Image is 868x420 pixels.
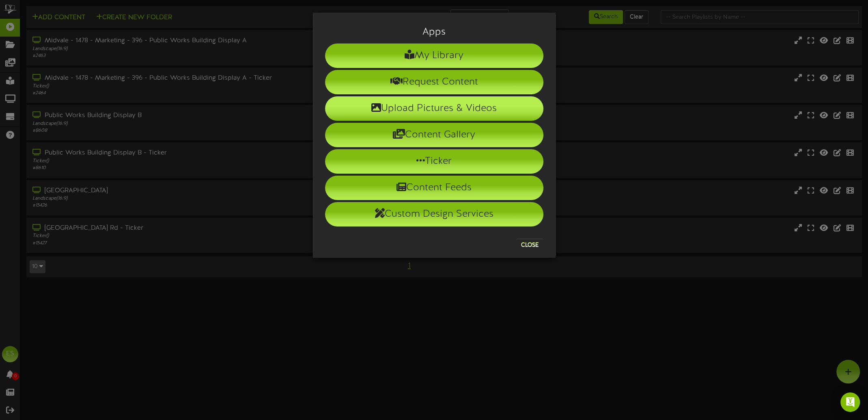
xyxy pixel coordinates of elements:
[325,176,543,200] li: Content Feeds
[325,27,543,37] h3: Apps
[325,70,543,94] li: Request Content
[325,44,543,68] li: My Library
[325,149,543,174] li: Ticker
[325,123,543,147] li: Content Gallery
[325,96,543,121] li: Upload Pictures & Videos
[516,239,543,252] button: Close
[325,202,543,226] li: Custom Design Services
[840,392,860,412] div: Open Intercom Messenger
